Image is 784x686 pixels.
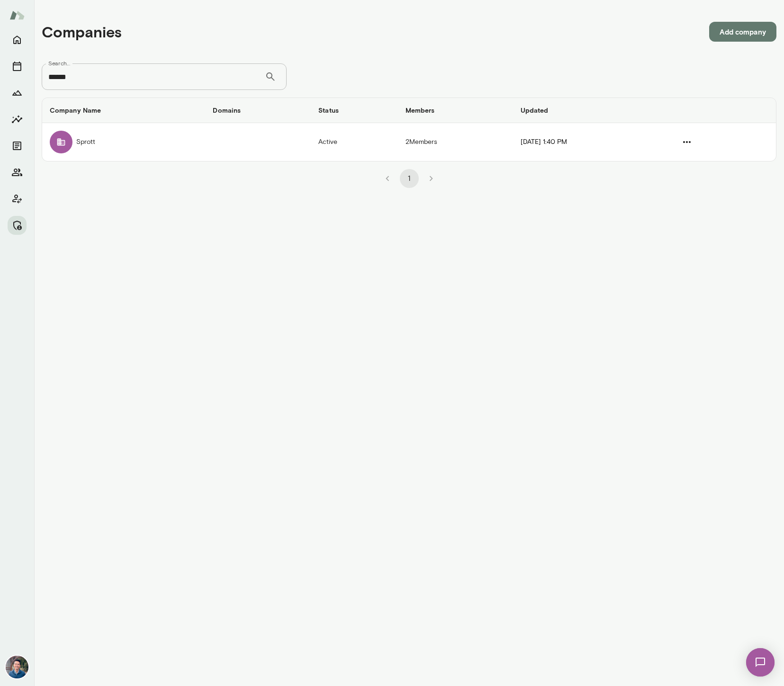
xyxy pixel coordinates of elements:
nav: pagination navigation [377,169,442,188]
button: page 1 [400,169,419,188]
label: Search... [48,59,70,67]
button: Manage [8,216,27,235]
button: Documents [8,136,27,155]
img: Mento [9,6,25,24]
td: Sprott [42,123,205,161]
h6: Members [406,106,505,115]
button: Home [8,30,27,49]
h6: Status [318,106,390,115]
button: Add company [709,22,776,42]
img: Alex Yu [6,656,28,678]
td: [DATE] 1:40 PM [513,123,664,161]
button: Growth Plan [8,83,27,102]
div: pagination [42,161,776,188]
h6: Company Name [50,106,198,115]
td: Active [311,123,397,161]
table: companies table [42,98,776,161]
h6: Domains [213,106,303,115]
td: 2 Members [398,123,513,161]
button: Sessions [8,57,27,76]
h6: Updated [521,106,657,115]
button: Insights [8,110,27,129]
h4: Companies [42,23,122,41]
button: Client app [8,189,27,208]
button: Members [8,163,27,182]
